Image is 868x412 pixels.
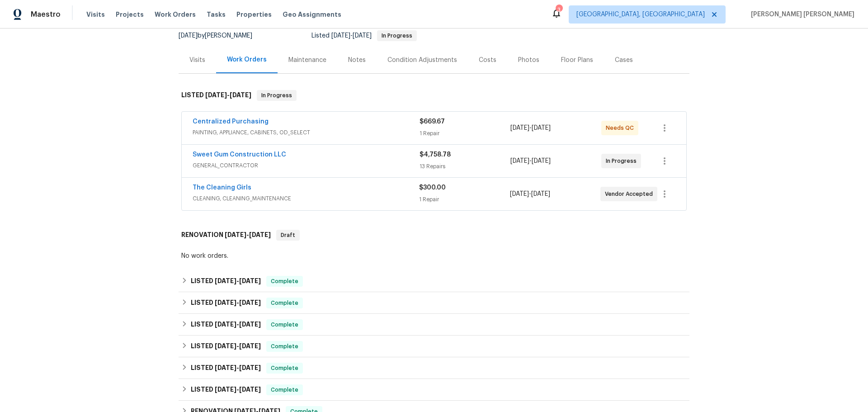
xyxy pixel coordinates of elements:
a: Centralized Purchasing [193,118,269,125]
span: [DATE] [215,321,236,327]
div: 1 Repair [419,195,509,204]
div: RENOVATION [DATE]-[DATE]Draft [179,221,689,250]
span: [DATE] [510,158,529,164]
span: - [510,156,551,166]
div: LISTED [DATE]-[DATE]In Progress [179,81,689,110]
span: [DATE] [239,299,261,306]
span: [DATE] [230,92,251,98]
span: - [205,92,251,98]
span: Work Orders [155,10,196,19]
span: [DATE] [215,299,236,306]
span: [DATE] [215,343,236,349]
span: Complete [267,385,302,394]
div: LISTED [DATE]-[DATE]Complete [179,270,689,292]
h6: LISTED [191,276,261,287]
span: Vendor Accepted [605,189,656,199]
span: [DATE] [225,232,246,238]
div: 13 Repairs [420,162,510,171]
span: PAINTING, APPLIANCE, CABINETS, OD_SELECT [193,128,420,137]
span: Tasks [207,11,226,18]
h6: RENOVATION [181,230,271,241]
span: Listed [311,33,417,39]
div: LISTED [DATE]-[DATE]Complete [179,292,689,314]
div: Work Orders [227,55,267,64]
span: - [215,365,261,371]
div: 1 Repair [420,129,510,138]
span: - [225,232,271,238]
a: Sweet Gum Construction LLC [193,152,286,158]
span: Needs QC [606,123,637,133]
span: $4,758.78 [420,152,451,158]
span: GENERAL_CONTRACTOR [193,161,420,170]
span: - [215,343,261,349]
span: [DATE] [215,278,236,284]
span: [DATE] [215,386,236,393]
span: Projects [116,10,144,19]
span: Geo Assignments [283,10,341,19]
h6: LISTED [181,90,251,101]
span: [DATE] [510,191,529,197]
div: No work orders. [181,251,687,260]
span: [PERSON_NAME] [PERSON_NAME] [747,10,854,19]
h6: LISTED [191,319,261,330]
div: LISTED [DATE]-[DATE]Complete [179,314,689,336]
span: $669.67 [420,118,445,125]
span: [DATE] [239,386,261,393]
span: Complete [267,342,302,351]
span: Complete [267,298,302,308]
span: [DATE] [532,158,551,164]
h6: LISTED [191,363,261,374]
span: [DATE] [239,278,261,284]
span: - [510,123,551,133]
span: [DATE] [239,321,261,327]
div: Cases [615,56,633,65]
span: [DATE] [531,191,550,197]
div: Notes [348,56,366,65]
span: - [215,321,261,327]
span: [GEOGRAPHIC_DATA], [GEOGRAPHIC_DATA] [576,10,705,19]
div: LISTED [DATE]-[DATE]Complete [179,379,689,401]
h6: LISTED [191,341,261,352]
h6: LISTED [191,298,261,308]
span: Complete [267,364,302,373]
span: Complete [267,320,302,329]
div: Visits [189,56,205,65]
span: Complete [267,277,302,286]
a: The Cleaning Girls [193,185,251,191]
span: CLEANING, CLEANING_MAINTENANCE [193,194,419,203]
span: [DATE] [510,125,529,131]
span: Properties [236,10,272,19]
span: Maestro [31,10,61,19]
span: [DATE] [249,232,271,238]
div: Condition Adjustments [387,56,457,65]
div: Photos [518,56,539,65]
div: Costs [479,56,496,65]
span: [DATE] [215,365,236,371]
span: Visits [86,10,105,19]
span: - [215,386,261,393]
span: - [215,278,261,284]
div: by [PERSON_NAME] [179,30,263,41]
div: 3 [556,5,562,14]
span: [DATE] [205,92,227,98]
span: In Progress [258,91,296,100]
span: - [331,33,372,39]
span: In Progress [378,33,416,38]
div: LISTED [DATE]-[DATE]Complete [179,336,689,357]
span: [DATE] [179,33,198,39]
span: [DATE] [239,365,261,371]
span: [DATE] [353,33,372,39]
span: [DATE] [532,125,551,131]
span: - [215,299,261,306]
span: In Progress [606,156,640,166]
span: Draft [277,231,299,240]
div: LISTED [DATE]-[DATE]Complete [179,357,689,379]
span: [DATE] [331,33,350,39]
div: Floor Plans [561,56,593,65]
span: $300.00 [419,185,446,191]
div: Maintenance [288,56,326,65]
span: - [510,189,550,199]
span: [DATE] [239,343,261,349]
h6: LISTED [191,384,261,395]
